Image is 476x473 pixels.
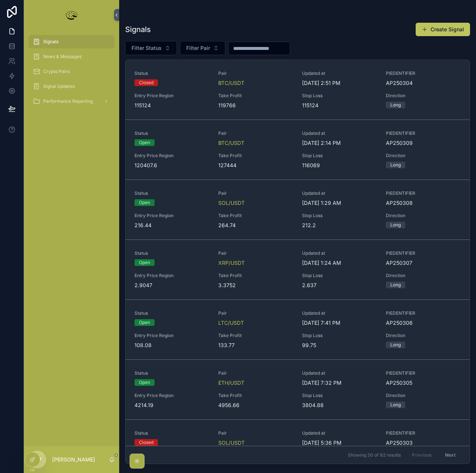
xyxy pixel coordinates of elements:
[131,44,162,52] span: Filter Status
[218,130,293,136] span: Pair
[386,93,461,99] span: Direction
[302,333,377,339] span: Stop Loss
[302,153,377,159] span: Stop Loss
[416,23,470,36] button: Create Signal
[139,139,150,146] div: Open
[386,430,461,436] span: PIEDENTIFIER
[134,102,209,109] span: 115124
[218,153,293,159] span: Take Profit
[302,259,377,267] span: [DATE] 1:24 AM
[28,95,115,108] a: Performance Reporting
[302,130,377,136] span: Updated at
[218,222,293,229] span: 264.74
[218,393,293,399] span: Take Profit
[139,439,153,446] div: Closed
[390,162,401,168] div: Long
[302,310,377,316] span: Updated at
[218,379,244,387] a: ETH/USDT
[386,393,461,399] span: Direction
[386,79,461,87] span: AP250304
[134,401,209,409] span: 4214.19
[386,273,461,279] span: Direction
[43,39,58,45] span: Signals
[390,401,401,408] div: Long
[302,102,377,109] span: 115124
[134,250,209,256] span: Status
[386,153,461,159] span: Direction
[218,139,244,147] a: BTC/USDT
[386,190,461,196] span: PIEDENTIFIER
[139,199,150,206] div: Open
[125,24,151,35] h1: Signals
[126,60,470,120] a: StatusClosedPairBTC/USDTUpdated at[DATE] 2:51 PMPIEDENTIFIERAP250304Entry Price Region115124Take ...
[43,83,75,89] span: Signal Updates
[126,180,470,239] a: StatusOpenPairSOL/USDTUpdated at[DATE] 1:29 AMPIEDENTIFIERAP250308Entry Price Region216.44Take Pr...
[52,456,95,463] p: [PERSON_NAME]
[302,213,377,219] span: Stop Loss
[134,222,209,229] span: 216.44
[386,439,461,447] span: AP250303
[180,41,225,55] button: Select Button
[218,250,293,256] span: Pair
[134,342,209,349] span: 108.08
[28,35,115,48] a: Signals
[218,439,245,447] a: SOL/USDT
[134,70,209,76] span: Status
[302,379,377,387] span: [DATE] 7:32 PM
[218,282,293,289] span: 3.3752
[28,50,115,63] a: News & Messages
[43,54,82,60] span: News & Messages
[386,213,461,219] span: Direction
[218,70,293,76] span: Pair
[28,65,115,78] a: Crypto Pairs
[218,370,293,376] span: Pair
[134,310,209,316] span: Status
[218,273,293,279] span: Take Profit
[302,282,377,289] span: 2.637
[302,93,377,99] span: Stop Loss
[126,299,470,359] a: StatusOpenPairLTC/USDTUpdated at[DATE] 7:41 PMPIEDENTIFIERAP250306Entry Price Region108.08Take Pr...
[302,199,377,207] span: [DATE] 1:29 AM
[302,393,377,399] span: Stop Loss
[28,80,115,93] a: Signal Updates
[390,222,401,228] div: Long
[386,379,461,387] span: AP250305
[139,79,153,86] div: Closed
[218,199,245,207] a: SOL/USDT
[218,213,293,219] span: Take Profit
[218,79,244,87] span: BTC/USDT
[139,319,150,326] div: Open
[134,430,209,436] span: Status
[134,130,209,136] span: Status
[302,319,377,327] span: [DATE] 7:41 PM
[64,9,79,21] img: App logo
[386,70,461,76] span: PIEDENTIFIER
[302,439,377,447] span: [DATE] 5:36 PM
[390,342,401,348] div: Long
[440,449,461,461] button: Next
[302,70,377,76] span: Updated at
[126,239,470,299] a: StatusOpenPairXRP/USDTUpdated at[DATE] 1:24 AMPIEDENTIFIERAP250307Entry Price Region2.9047Take Pr...
[126,120,470,180] a: StatusOpenPairBTC/USDTUpdated at[DATE] 2:14 PMPIEDENTIFIERAP250309Entry Price Region120407.6Take ...
[134,153,209,159] span: Entry Price Region
[386,130,461,136] span: PIEDENTIFIER
[125,41,177,55] button: Select Button
[218,319,244,327] a: LTC/USDT
[302,222,377,229] span: 212.2
[386,310,461,316] span: PIEDENTIFIER
[218,162,293,169] span: 127444
[386,139,461,147] span: AP250309
[218,342,293,349] span: 133.77
[134,93,209,99] span: Entry Price Region
[302,401,377,409] span: 3804.88
[218,430,293,436] span: Pair
[134,370,209,376] span: Status
[186,44,210,52] span: Filter Pair
[302,79,377,87] span: [DATE] 2:51 PM
[218,401,293,409] span: 4956.66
